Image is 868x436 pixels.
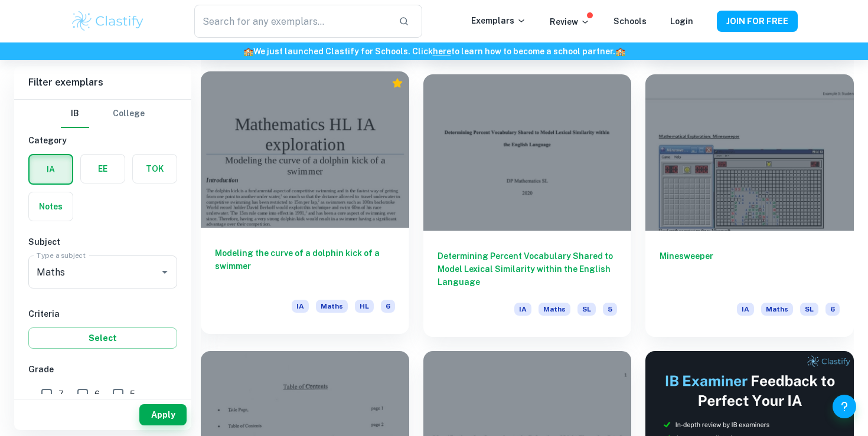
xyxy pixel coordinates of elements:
[539,303,570,316] span: Maths
[81,155,125,183] button: EE
[139,404,187,425] button: Apply
[391,77,403,89] div: Premium
[423,74,632,336] a: Determining Percent Vocabulary Shared to Model Lexical Similarity within the English LanguageIAMa...
[514,303,531,316] span: IA
[550,15,590,28] p: Review
[2,45,866,58] h6: We just launched Clastify for Schools. Click to learn how to become a school partner.
[381,300,395,313] span: 6
[201,74,409,336] a: Modeling the curve of a dolphin kick of a swimmerIAMathsHL6
[614,17,647,26] a: Schools
[215,247,395,286] h6: Modeling the curve of a dolphin kick of a swimmer
[292,300,309,313] span: IA
[645,74,854,336] a: MinesweeperIAMathsSL6
[761,303,793,316] span: Maths
[28,327,177,349] button: Select
[156,264,173,280] button: Open
[133,155,177,183] button: TOK
[14,66,191,99] h6: Filter exemplars
[471,14,526,27] p: Exemplars
[70,9,145,33] img: Clastify logo
[37,250,86,260] label: Type a subject
[29,192,73,221] button: Notes
[130,388,135,401] span: 5
[737,303,754,316] span: IA
[28,134,177,147] h6: Category
[94,388,100,401] span: 6
[825,303,840,316] span: 6
[243,47,253,56] span: 🏫
[28,235,177,248] h6: Subject
[28,363,177,376] h6: Grade
[61,100,145,128] div: Filter type choice
[355,300,374,313] span: HL
[113,100,145,128] button: College
[438,250,618,289] h6: Determining Percent Vocabulary Shared to Model Lexical Similarity within the English Language
[577,303,596,316] span: SL
[30,155,72,183] button: IA
[800,303,818,316] span: SL
[433,47,451,56] a: here
[615,47,625,56] span: 🏫
[28,307,177,320] h6: Criteria
[58,388,64,401] span: 7
[194,5,389,38] input: Search for any exemplars...
[61,100,89,128] button: IB
[717,11,798,32] button: JOIN FOR FREE
[603,303,617,316] span: 5
[670,17,693,26] a: Login
[316,300,348,313] span: Maths
[833,395,856,418] button: Help and Feedback
[660,250,840,289] h6: Minesweeper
